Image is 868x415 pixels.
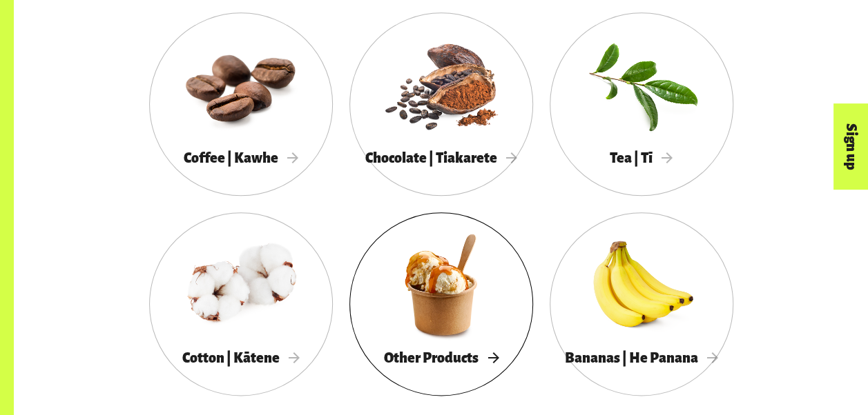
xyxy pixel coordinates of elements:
[349,212,533,396] a: Other Products
[550,212,733,396] a: Bananas | He Panana
[610,150,673,165] span: Tea | Tī
[365,150,517,165] span: Chocolate | Tiakarete
[184,150,298,165] span: Coffee | Kawhe
[565,350,718,365] span: Bananas | He Panana
[182,350,300,365] span: Cotton | Kātene
[550,12,733,196] a: Tea | Tī
[349,12,533,196] a: Chocolate | Tiakarete
[149,212,333,396] a: Cotton | Kātene
[384,350,499,365] span: Other Products
[149,12,333,196] a: Coffee | Kawhe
